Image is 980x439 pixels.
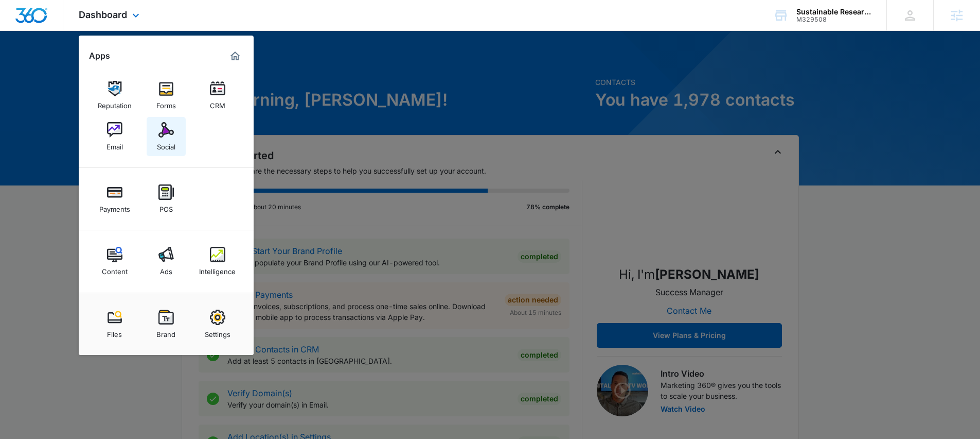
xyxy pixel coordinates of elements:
[95,242,134,281] a: Content
[79,9,127,20] span: Dashboard
[156,325,175,339] div: Brand
[106,138,123,151] div: Email
[147,117,186,156] a: Social
[95,305,134,344] a: Files
[89,51,110,61] h2: Apps
[95,117,134,156] a: Email
[159,200,173,213] div: POS
[198,242,237,281] a: Intelligence
[796,8,871,16] div: account name
[99,200,130,213] div: Payments
[95,76,134,115] a: Reputation
[98,96,132,110] div: Reputation
[205,325,230,339] div: Settings
[147,242,186,281] a: Ads
[156,96,176,110] div: Forms
[198,305,237,344] a: Settings
[199,262,236,276] div: Intelligence
[107,325,122,339] div: Files
[198,76,237,115] a: CRM
[796,16,871,23] div: account id
[210,96,225,110] div: CRM
[160,262,172,276] div: Ads
[147,76,186,115] a: Forms
[102,262,128,276] div: Content
[147,179,186,218] a: POS
[157,138,175,151] div: Social
[95,179,134,218] a: Payments
[147,305,186,344] a: Brand
[227,48,243,64] a: Marketing 360® Dashboard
